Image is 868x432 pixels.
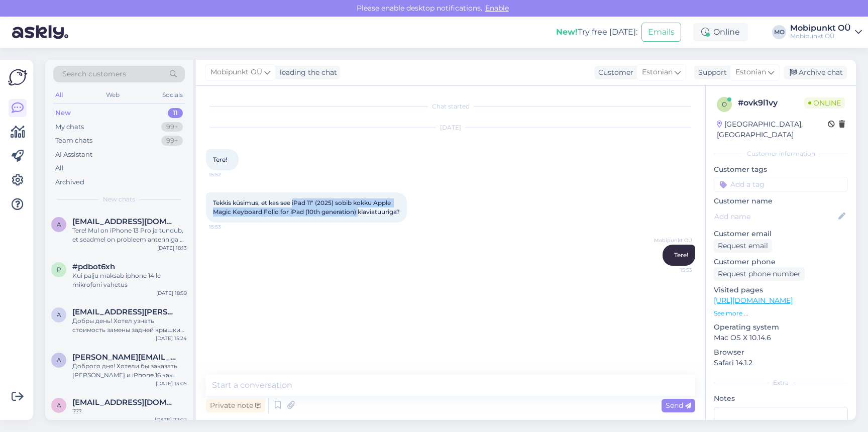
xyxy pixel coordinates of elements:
[790,24,851,32] div: Mobipunkt OÜ
[155,416,187,423] div: [DATE] 22:02
[206,399,265,412] div: Private note
[213,199,400,215] span: Tekkis küsimus, et kas see iPad 11" (2025) sobib kokku Apple Magic Keyboard Folio for iPad (10th ...
[693,23,748,41] div: Online
[642,67,673,78] span: Estonian
[72,316,187,335] div: Добры день! Хотел узнать стоимость замены задней крышки на IPhone 15 Pro (разбита вся крышка вклю...
[714,267,805,281] div: Request phone number
[556,26,637,38] div: Try free [DATE]:
[161,136,183,146] div: 99+
[72,407,187,416] div: ???
[156,335,187,342] div: [DATE] 15:24
[72,307,177,316] span: alexei.katsman@gmail.com
[57,401,61,409] span: a
[53,88,65,101] div: All
[735,67,766,78] span: Estonian
[55,163,64,173] div: All
[714,309,848,318] p: See more ...
[714,196,848,206] p: Customer name
[714,333,848,343] p: Mac OS X 10.14.6
[209,223,247,231] span: 15:53
[160,88,185,101] div: Socials
[210,67,262,78] span: Mobipunkt OÜ
[714,393,848,404] p: Notes
[72,217,177,226] span: akuznetsova347@gmail.com
[104,88,122,101] div: Web
[594,67,633,78] div: Customer
[156,289,187,297] div: [DATE] 18:59
[772,25,786,39] div: MO
[714,285,848,295] p: Visited pages
[714,257,848,267] p: Customer phone
[654,237,692,244] span: Mobipunkt OÜ
[738,97,804,109] div: # ovk9l1vy
[72,262,115,271] span: #pdbot6xh
[482,4,512,13] span: Enable
[8,68,27,87] img: Askly Logo
[714,378,848,387] div: Extra
[714,164,848,175] p: Customer tags
[790,24,862,40] a: Mobipunkt OÜMobipunkt OÜ
[206,123,695,132] div: [DATE]
[55,177,84,187] div: Archived
[57,266,61,273] span: p
[55,150,92,160] div: AI Assistant
[57,221,61,228] span: a
[72,226,187,244] div: Tere! Mul on iPhone 13 Pro ja tundub, et seadmel on probleem antenniga — mobiilne internet ei töö...
[694,67,727,78] div: Support
[55,108,71,118] div: New
[157,244,187,252] div: [DATE] 18:13
[276,67,337,78] div: leading the chat
[206,102,695,111] div: Chat started
[57,311,61,318] span: a
[790,32,851,40] div: Mobipunkt OÜ
[156,380,187,387] div: [DATE] 13:05
[714,347,848,358] p: Browser
[103,195,135,204] span: New chats
[674,251,688,259] span: Tere!
[714,322,848,333] p: Operating system
[804,97,845,109] span: Online
[722,100,727,108] span: o
[213,156,227,163] span: Tere!
[666,401,691,410] span: Send
[714,296,793,305] a: [URL][DOMAIN_NAME]
[714,149,848,158] div: Customer information
[57,356,61,364] span: a
[714,177,848,192] input: Add a tag
[714,239,772,253] div: Request email
[168,108,183,118] div: 11
[209,171,247,178] span: 15:52
[72,353,177,362] span: a.popova@blak-it.com
[62,69,126,79] span: Search customers
[641,23,681,42] button: Emails
[784,66,847,79] div: Archive chat
[72,271,187,289] div: Kui palju maksab iphone 14 le mikrofoni vahetus
[714,211,836,222] input: Add name
[161,122,183,132] div: 99+
[72,362,187,380] div: Доброго дня! Хотели бы заказать [PERSON_NAME] и iPhone 16 как юридическое лицо, куда можно обрати...
[714,229,848,239] p: Customer email
[556,27,578,37] b: New!
[55,122,84,132] div: My chats
[72,398,177,407] span: andreimaleva@gmail.com
[717,119,828,140] div: [GEOGRAPHIC_DATA], [GEOGRAPHIC_DATA]
[55,136,92,146] div: Team chats
[714,358,848,368] p: Safari 14.1.2
[655,266,692,274] span: 15:53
